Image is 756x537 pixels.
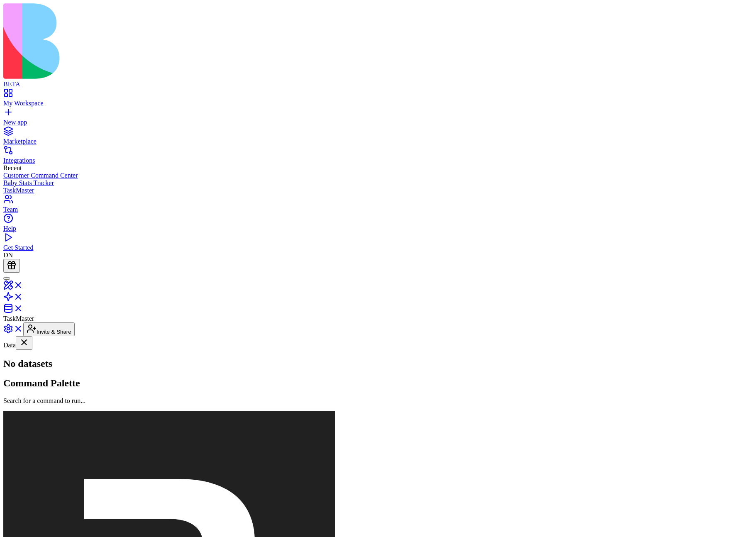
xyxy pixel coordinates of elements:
div: Integrations [3,157,753,164]
a: Team [3,198,753,213]
img: logo [3,3,337,79]
span: DN [3,251,13,259]
a: Get Started [3,237,753,251]
a: TaskMaster [3,187,753,194]
h2: Command Palette [3,378,753,389]
button: Invite & Share [23,322,75,336]
div: BETA [3,81,753,88]
div: Team [3,206,753,213]
span: Data [3,342,16,349]
a: Integrations [3,149,753,164]
h2: No datasets [3,358,753,369]
p: Search for a command to run... [3,397,753,405]
a: BETA [3,73,753,88]
span: TaskMaster [3,315,34,322]
div: Marketplace [3,138,753,145]
a: Help [3,217,753,232]
a: My Workspace [3,92,753,107]
div: My Workspace [3,100,753,107]
a: Customer Command Center [3,172,753,179]
span: Recent [3,164,22,171]
a: Baby Stats Tracker [3,179,753,187]
a: New app [3,111,753,126]
div: Get Started [3,244,753,251]
div: Help [3,225,753,232]
a: Marketplace [3,130,753,145]
div: New app [3,119,753,126]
